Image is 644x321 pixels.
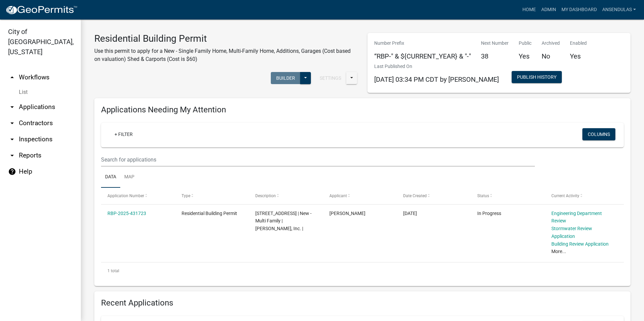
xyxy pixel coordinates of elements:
i: arrow_drop_down [8,151,16,159]
wm-modal-confirm: Workflow Publish History [512,75,562,80]
h3: Residential Building Permit [94,33,357,44]
datatable-header-cell: Current Activity [545,188,619,204]
h4: Applications Needing My Attention [101,105,624,115]
input: Search for applications [101,153,535,167]
h4: Recent Applications [101,298,624,308]
h5: “RBP-" & ${CURRENT_YEAR} & "-" [374,52,471,60]
button: Builder [271,72,300,84]
datatable-header-cell: Date Created [397,188,471,204]
datatable-header-cell: Type [175,188,249,204]
p: Use this permit to apply for a New - Single Family Home, Multi-Family Home, Additions, Garages (C... [94,47,357,63]
a: ansendulas [600,3,639,16]
span: 06/05/2025 [403,211,417,216]
span: Description [255,193,276,198]
datatable-header-cell: Application Number [101,188,175,204]
span: Zac Rosenow [329,211,365,216]
i: arrow_drop_down [8,103,16,111]
span: 1400 6TH ST N | New - Multi Family | Kuepers, Inc. | [255,211,312,231]
a: RBP-2025-431723 [107,211,146,216]
a: My Dashboard [559,3,600,16]
a: Building Review Application [551,241,609,247]
span: Residential Building Permit [182,211,237,216]
p: Public [519,40,532,47]
div: 1 total [101,262,624,279]
a: Map [120,167,138,188]
span: [DATE] 03:34 PM CDT by [PERSON_NAME] [374,75,499,83]
h5: No [542,52,560,60]
span: Application Number [107,193,144,198]
span: Type [182,193,190,198]
i: help [8,168,16,176]
p: Number Prefix [374,40,471,47]
p: Enabled [570,40,587,47]
h5: 38 [481,52,509,60]
p: Next Number [481,40,509,47]
h5: Yes [519,52,532,60]
a: Data [101,167,120,188]
i: arrow_drop_up [8,73,16,81]
a: + Filter [109,128,138,140]
datatable-header-cell: Applicant [323,188,397,204]
p: Archived [542,40,560,47]
button: Publish History [512,71,562,83]
a: Engineering Department Review [551,211,602,224]
a: More... [551,249,566,254]
button: Settings [314,72,347,84]
a: Home [520,3,539,16]
span: Date Created [403,193,427,198]
button: Columns [582,128,615,140]
span: In Progress [477,211,501,216]
i: arrow_drop_down [8,119,16,127]
datatable-header-cell: Status [471,188,545,204]
a: Admin [539,3,559,16]
p: Last Published On [374,63,499,70]
span: Status [477,193,489,198]
span: Current Activity [551,193,579,198]
a: Stormwater Review Application [551,226,592,239]
i: arrow_drop_down [8,135,16,143]
datatable-header-cell: Description [249,188,323,204]
h5: Yes [570,52,587,60]
span: Applicant [329,193,347,198]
